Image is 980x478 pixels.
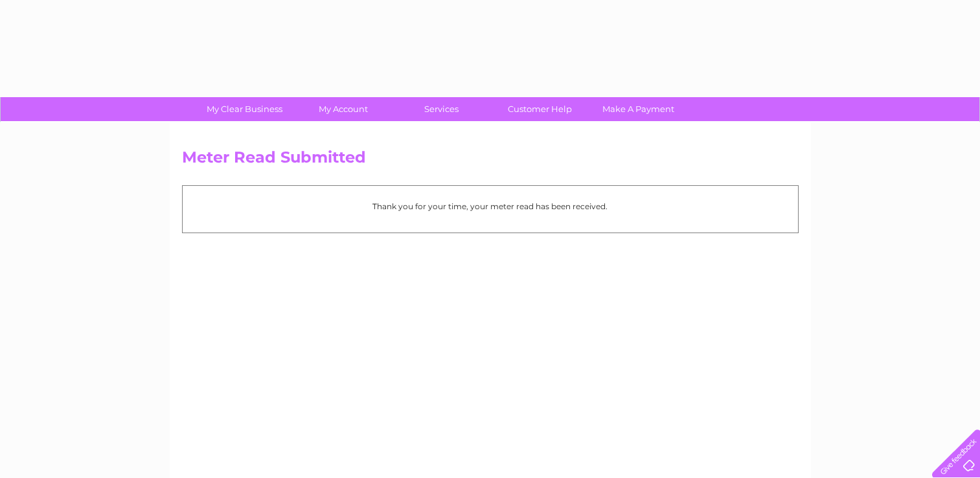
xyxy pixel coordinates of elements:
[585,97,692,121] a: Make A Payment
[191,97,298,121] a: My Clear Business
[388,97,495,121] a: Services
[486,97,593,121] a: Customer Help
[182,148,799,173] h2: Meter Read Submitted
[189,200,792,212] p: Thank you for your time, your meter read has been received.
[290,97,396,121] a: My Account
